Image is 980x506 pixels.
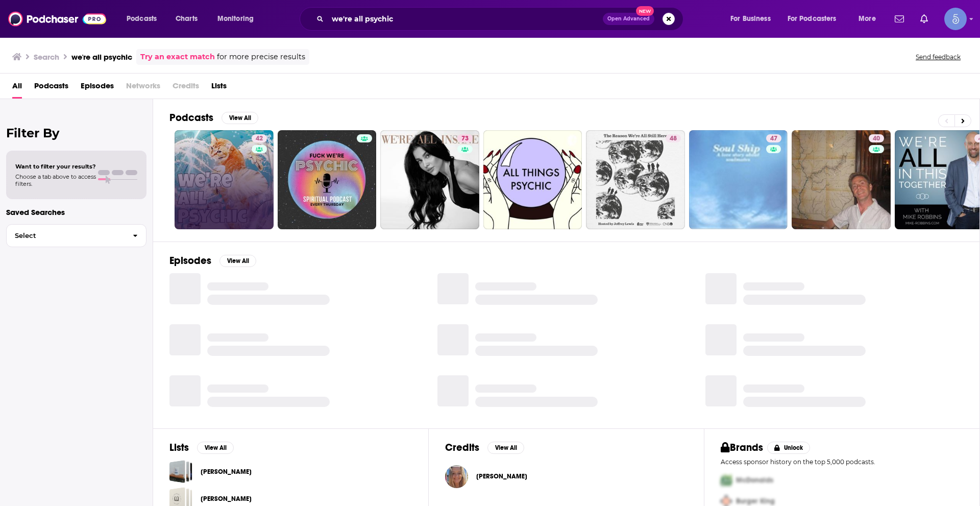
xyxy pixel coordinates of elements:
img: User Profile [944,8,967,30]
button: View All [197,442,234,454]
a: [PERSON_NAME] [201,466,252,477]
h2: Podcasts [169,111,213,124]
span: 73 [461,134,469,144]
span: Credits [173,78,199,99]
span: For Business [730,12,771,26]
a: 48 [666,134,681,142]
a: 73 [380,130,479,229]
a: 40 [792,130,891,229]
a: 42 [252,134,267,142]
button: open menu [119,11,170,27]
a: All [12,78,22,99]
a: 47 [766,134,781,142]
button: Lisa Elaine RusczykLisa Elaine Rusczyk [445,460,688,493]
a: Show notifications dropdown [891,10,908,28]
a: [PERSON_NAME] [201,493,252,504]
a: CreditsView All [445,441,524,454]
span: For Podcasters [788,12,837,26]
a: Lists [211,78,227,99]
span: Want to filter your results? [15,163,96,170]
h3: we're all psychic [71,52,132,62]
a: 48 [586,130,685,229]
button: open menu [723,11,783,27]
a: 73 [457,134,473,142]
h2: Lists [169,441,189,454]
span: 48 [670,134,677,144]
a: PodcastsView All [169,111,258,124]
span: Charts [176,12,198,26]
button: open menu [781,11,851,27]
img: First Pro Logo [717,470,736,491]
span: More [859,12,876,26]
span: Podcasts [127,12,157,26]
a: Podcasts [34,78,68,99]
a: EpisodesView All [169,254,256,267]
h2: Credits [445,441,479,454]
span: Logged in as Spiral5-G1 [944,8,967,30]
button: open menu [851,11,889,27]
button: Unlock [767,442,811,454]
button: Show profile menu [944,8,967,30]
span: 42 [256,134,263,144]
p: Saved Searches [6,207,146,217]
p: Access sponsor history on the top 5,000 podcasts. [721,458,963,466]
span: Networks [126,78,160,99]
button: Select [6,224,146,247]
a: ListsView All [169,441,234,454]
img: Podchaser - Follow, Share and Rate Podcasts [8,9,106,29]
a: Episodes [81,78,114,99]
a: Try an exact match [140,51,215,63]
span: Choose a tab above to access filters. [15,173,96,187]
button: Send feedback [913,53,964,61]
a: 40 [869,134,884,142]
div: Search podcasts, credits, & more... [309,7,693,31]
span: McDonalds [736,476,773,485]
img: Lisa Elaine Rusczyk [445,465,468,488]
span: 40 [873,134,880,144]
button: View All [219,255,256,267]
span: New [636,6,654,16]
a: 42 [175,130,274,229]
a: Charts [169,11,204,27]
span: Open Advanced [607,16,650,21]
a: Justin Peters [169,460,192,483]
h2: Filter By [6,126,146,140]
input: Search podcasts, credits, & more... [328,11,603,27]
a: Lisa Elaine Rusczyk [476,472,527,480]
h2: Brands [721,441,763,454]
span: [PERSON_NAME] [476,472,527,480]
span: Monitoring [217,12,254,26]
button: View All [487,442,524,454]
button: open menu [210,11,267,27]
span: 47 [770,134,777,144]
button: View All [222,112,258,124]
span: for more precise results [217,51,305,63]
button: Open AdvancedNew [603,13,654,25]
a: 47 [689,130,788,229]
h3: Search [34,52,59,62]
a: Show notifications dropdown [916,10,932,28]
span: Select [7,232,125,239]
h2: Episodes [169,254,211,267]
span: Burger King [736,497,775,505]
